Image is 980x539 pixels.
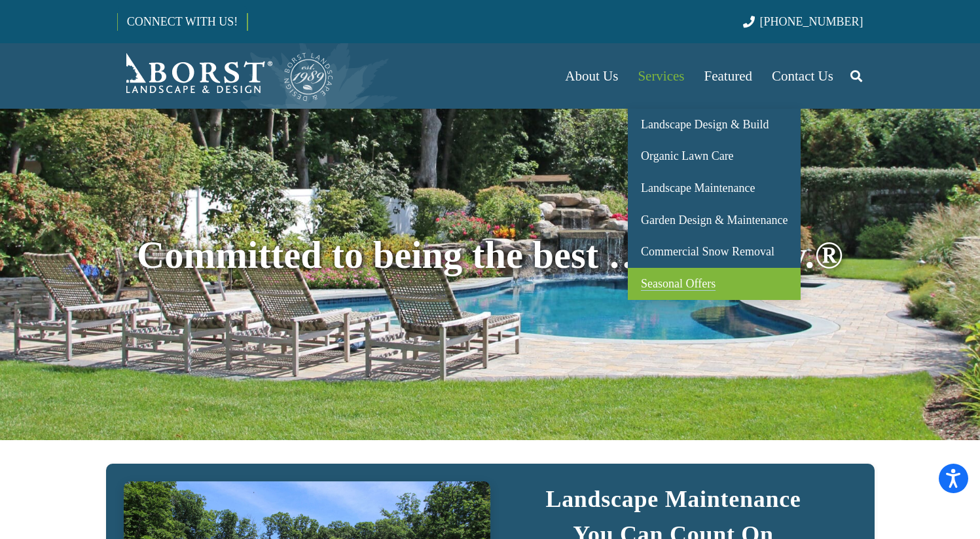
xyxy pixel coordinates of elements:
span: Contact Us [772,68,833,84]
span: Garden Design & Maintenance [641,214,788,227]
a: Seasonal Offers [628,268,801,300]
span: Commercial Snow Removal [641,245,774,258]
span: Landscape Design & Build [641,118,769,131]
span: Services [638,68,684,84]
a: Garden Design & Maintenance [628,204,801,236]
a: Landscape Maintenance [628,172,801,204]
span: About Us [565,68,618,84]
strong: Landscape Maintenance [545,486,801,512]
span: [PHONE_NUMBER] [760,15,863,28]
span: Seasonal Offers [641,277,716,290]
a: Contact Us [762,43,843,109]
a: Search [843,60,869,92]
span: Featured [704,68,752,84]
span: Committed to being the best … naturally.® [137,234,843,276]
a: Services [628,43,694,109]
a: [PHONE_NUMBER] [743,15,863,28]
a: Borst-Logo [117,50,335,102]
a: Landscape Design & Build [628,109,801,141]
a: Organic Lawn Care [628,141,801,173]
a: Commercial Snow Removal [628,236,801,268]
a: CONNECT WITH US! [118,6,247,37]
span: Landscape Maintenance [641,181,755,195]
span: Organic Lawn Care [641,149,734,162]
a: About Us [555,43,628,109]
a: Featured [695,43,762,109]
